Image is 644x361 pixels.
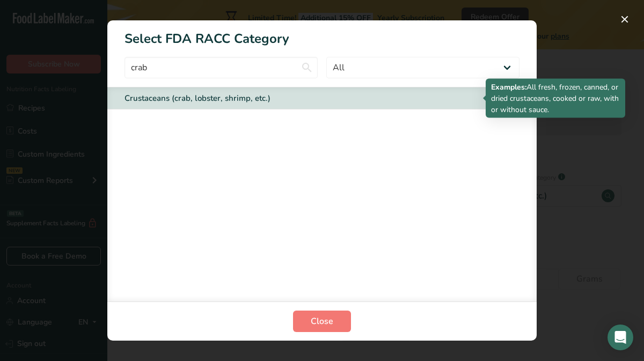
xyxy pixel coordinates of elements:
h1: Select FDA RACC Category [107,20,537,48]
p: All fresh, frozen, canned, or dried crustaceans, cooked or raw, with or without sauce. [491,82,620,115]
button: Close [293,311,351,332]
b: Examples: [491,82,526,92]
span: Close [311,315,333,328]
div: Crustaceans (crab, lobster, shrimp, etc.) [125,92,429,105]
div: Open Intercom Messenger [608,325,633,350]
input: Type here to start searching.. [125,57,318,78]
